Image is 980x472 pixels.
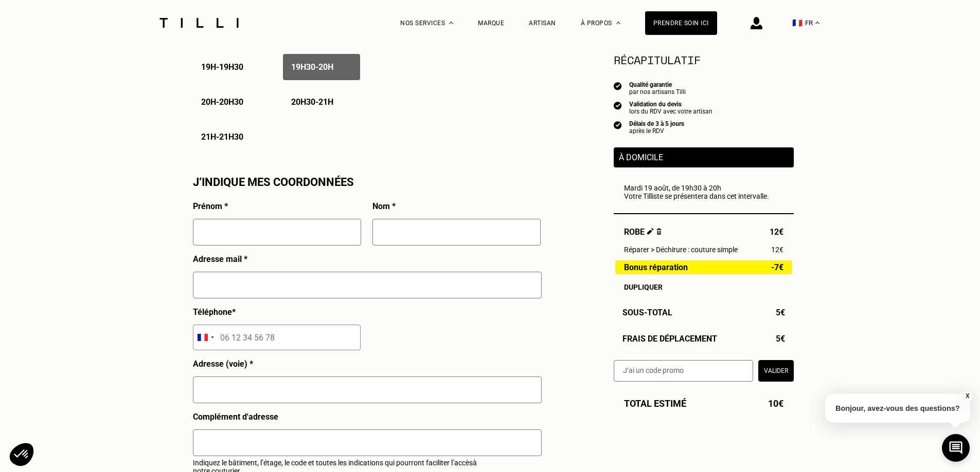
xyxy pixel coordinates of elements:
[624,184,783,200] div: Mardi 19 août, de 19h30 à 20h
[624,246,738,254] span: Réparer > Déchirure : couture simple
[193,325,361,350] input: 06 12 34 56 78
[629,127,684,135] div: après le RDV
[193,201,228,211] p: Prénom *
[372,201,396,211] p: Nom *
[771,263,783,272] span: -7€
[771,246,783,254] span: 12€
[193,307,236,317] p: Téléphone *
[758,360,794,382] button: Valider
[614,398,794,409] div: Total estimé
[291,97,333,107] p: 20h30 - 21h
[629,81,686,88] div: Qualité garantie
[815,22,819,24] img: menu déroulant
[629,120,684,127] div: Délais de 3 à 5 jours
[156,18,242,28] img: Logo du service de couturière Tilli
[624,283,783,291] div: Dupliquer
[193,412,278,422] p: Complément d'adresse
[656,228,662,235] img: Supprimer
[614,51,794,68] section: Récapitulatif
[193,359,253,369] p: Adresse (voie) *
[629,101,712,108] div: Validation du devis
[614,334,794,344] div: Frais de déplacement
[201,97,243,107] p: 20h - 20h30
[629,108,712,115] div: lors du RDV avec votre artisan
[201,132,243,142] p: 21h - 21h30
[291,62,333,72] p: 19h30 - 20h
[624,192,783,200] p: Votre Tilliste se présentera dans cet intervalle.
[770,227,783,237] span: 12€
[645,11,717,35] a: Prendre soin ici
[776,334,785,344] span: 5€
[825,394,970,423] p: Bonjour, avez-vous des questions?
[614,120,622,129] img: icon list info
[768,398,783,409] span: 10€
[619,153,789,162] p: À domicile
[614,360,753,382] input: J‘ai un code promo
[478,20,504,27] a: Marque
[624,227,662,237] span: Robe
[614,308,794,317] div: Sous-Total
[201,62,243,72] p: 19h - 19h30
[647,228,654,235] img: Éditer
[449,22,453,24] img: Menu déroulant
[776,308,785,317] span: 5€
[962,390,972,402] button: X
[629,88,686,96] div: par nos artisans Tilli
[751,17,762,29] img: icône connexion
[193,325,217,350] div: Selected country
[529,20,556,27] a: Artisan
[614,101,622,110] img: icon list info
[624,263,688,272] span: Bonus réparation
[614,81,622,90] img: icon list info
[792,18,803,28] span: 🇫🇷
[193,176,354,188] p: J‘indique mes coordonnées
[193,254,247,264] p: Adresse mail *
[616,22,620,24] img: Menu déroulant à propos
